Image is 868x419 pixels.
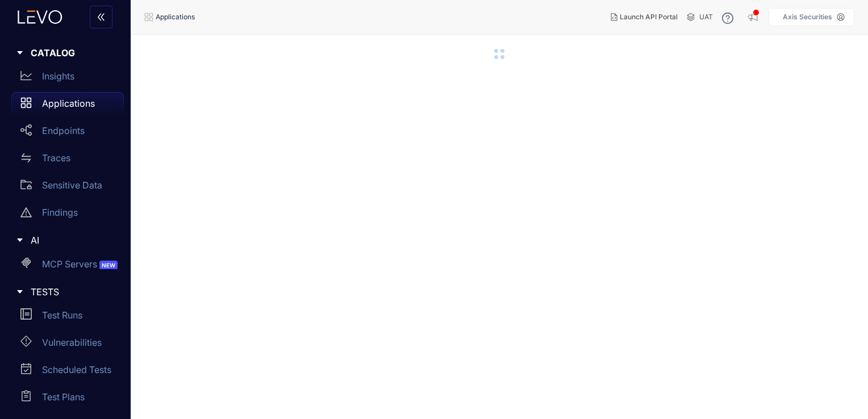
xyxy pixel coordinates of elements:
span: NEW [99,261,118,270]
p: Scheduled Tests [42,364,111,375]
span: double-left [97,12,106,23]
span: caret-right [16,236,24,244]
p: Test Plans [42,392,85,402]
div: TESTS [7,280,124,304]
p: Sensitive Data [42,180,102,190]
span: CATALOG [31,48,115,58]
span: TESTS [31,287,115,297]
a: Insights [11,65,124,92]
span: Launch API Portal [620,13,678,21]
a: Sensitive Data [11,174,124,201]
div: AI [7,228,124,252]
a: Findings [11,201,124,228]
a: Vulnerabilities [11,331,124,358]
p: Applications [42,98,95,108]
p: Vulnerabilities [42,337,102,347]
span: caret-right [16,49,24,57]
button: double-left [90,6,112,28]
p: Findings [42,207,78,217]
a: Test Runs [11,304,124,331]
span: Applications [156,13,195,21]
p: Axis Securities [783,13,832,21]
a: MCP ServersNEW [11,253,124,280]
span: warning [20,207,32,218]
a: Test Plans [11,386,124,413]
button: Launch API Portal [602,8,687,26]
span: AI [31,235,115,245]
p: Insights [42,71,74,81]
a: Endpoints [11,119,124,146]
p: MCP Servers [42,259,120,269]
p: Traces [42,153,70,163]
p: Test Runs [42,310,82,320]
a: Traces [11,146,124,174]
a: Scheduled Tests [11,358,124,386]
span: caret-right [16,288,24,296]
a: Applications [11,92,124,119]
div: CATALOG [7,41,124,65]
span: swap [20,152,32,164]
p: Endpoints [42,125,85,136]
span: UAT [699,13,713,21]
